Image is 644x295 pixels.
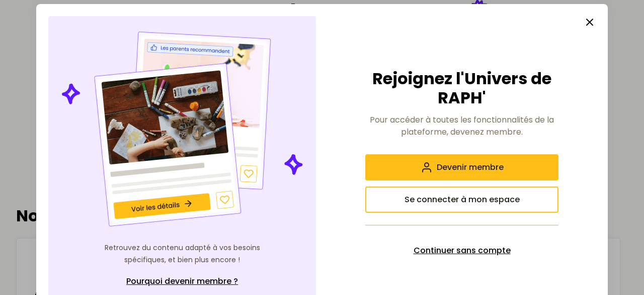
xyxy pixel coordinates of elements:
span: Continuer sans compte [414,245,511,257]
span: Devenir membre [437,161,504,173]
a: Pourquoi devenir membre ? [102,270,263,292]
p: Pour accéder à toutes les fonctionnalités de la plateforme, devenez membre. [365,114,558,138]
p: Retrouvez du contenu adapté à vos besoins spécifiques, et bien plus encore ! [102,242,263,266]
h2: Rejoignez l'Univers de RAPH' [365,69,558,108]
img: Illustration de contenu personnalisé [59,28,305,230]
span: Pourquoi devenir membre ? [126,275,238,287]
button: Se connecter à mon espace [365,187,558,213]
button: Devenir membre [365,154,558,181]
button: Continuer sans compte [365,238,558,264]
span: Se connecter à mon espace [405,194,520,206]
